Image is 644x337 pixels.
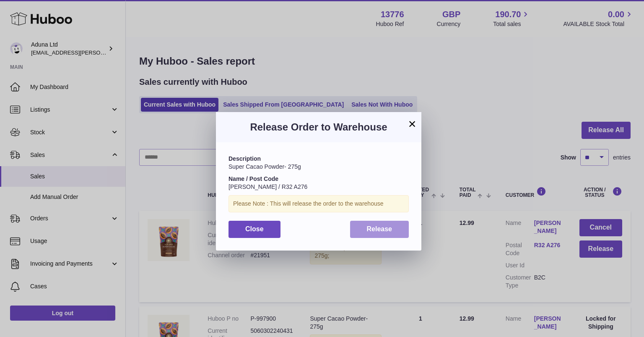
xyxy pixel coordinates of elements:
strong: Description [229,155,261,162]
button: Release [350,221,409,238]
strong: Name / Post Code [229,175,278,182]
span: Release [367,225,392,233]
span: [PERSON_NAME] / R32 A276 [229,183,307,190]
span: Close [245,225,264,233]
button: Close [229,221,280,238]
span: Super Cacao Powder- 275g [229,163,301,170]
div: Please Note : This will release the order to the warehouse [229,195,409,212]
h3: Release Order to Warehouse [229,120,409,134]
button: × [407,119,417,129]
